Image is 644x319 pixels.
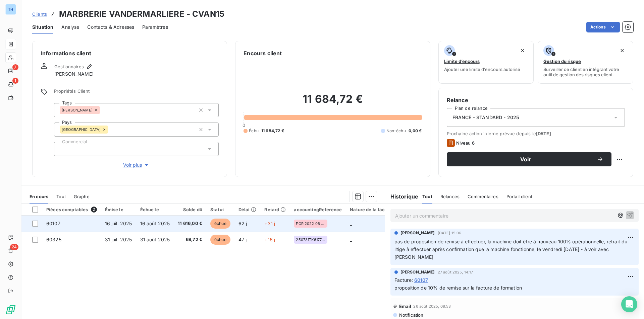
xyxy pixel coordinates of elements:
span: Tout [56,194,66,199]
span: Paramètres [142,24,168,30]
h6: Informations client [41,49,219,57]
span: 2 [91,207,97,213]
span: Tout [422,194,432,199]
span: _ [350,221,352,226]
span: Portail client [506,194,532,199]
span: +31 j [264,221,275,226]
input: Ajouter une valeur [60,146,65,152]
span: échue [210,219,230,229]
div: Retard [264,207,286,212]
span: Surveiller ce client en intégrant votre outil de gestion des risques client. [543,67,628,77]
span: 31 juil. 2025 [105,237,132,242]
span: Gestion du risque [543,59,581,64]
div: accountingReference [294,207,342,212]
div: Délai [238,207,257,212]
span: 26 août 2025, 08:53 [413,304,451,308]
span: 24 [10,244,18,250]
span: FOR 2022 06 9515 [296,222,325,226]
span: +16 j [264,237,275,242]
div: Statut [210,207,230,212]
span: Non-échu [386,128,406,134]
span: 60107 [46,221,60,226]
button: Actions [586,22,620,32]
a: Clients [32,11,47,17]
span: 11 684,72 € [261,128,284,134]
span: Niveau 6 [456,140,475,146]
button: Limite d’encoursAjouter une limite d’encours autorisé [438,41,534,84]
span: [DATE] [536,131,551,136]
h6: Relance [447,96,625,104]
h6: Encours client [244,49,282,57]
div: Émise le [105,207,132,212]
span: [PERSON_NAME] [400,269,435,275]
div: Solde dû [178,207,202,212]
span: En cours [30,194,48,199]
div: Nature de la facture [350,207,394,212]
span: Email [399,304,412,309]
span: 31 août 2025 [140,237,170,242]
span: 7 [12,64,18,70]
span: Relances [440,194,460,199]
span: Voir [455,157,597,162]
button: Gestion du risqueSurveiller ce client en intégrant votre outil de gestion des risques client. [538,41,633,84]
span: 1 [12,78,18,84]
span: 11 616,00 € [178,220,202,227]
span: Facture : [394,276,413,284]
span: Clients [32,11,47,17]
button: Voir plus [54,161,219,169]
img: Logo LeanPay [5,304,16,315]
span: Graphe [74,194,90,199]
div: Open Intercom Messenger [621,296,637,312]
span: Notification [398,312,424,318]
span: Prochaine action interne prévue depuis le [447,131,625,136]
span: 60325 [46,237,61,242]
span: proposition de 10% de remise sur la facture de formation [394,285,522,291]
h6: Historique [385,192,419,201]
span: Limite d’encours [444,59,480,64]
span: _ [350,237,352,242]
span: Voir plus [123,162,150,168]
span: [GEOGRAPHIC_DATA] [62,128,101,132]
span: Situation [32,24,53,30]
button: Voir [447,152,611,166]
span: 62 j [238,221,247,226]
h3: MARBRERIE VANDERMARLIERE - CVAN15 [59,8,224,20]
span: [PERSON_NAME] [62,108,93,112]
span: FRANCE - STANDARD - 2025 [452,114,519,121]
input: Ajouter une valeur [108,127,114,133]
span: Analyse [61,24,79,30]
span: 60107 [414,276,428,284]
span: 250731TK61770NG [296,238,325,242]
input: Ajouter une valeur [100,107,105,113]
span: Contacts & Adresses [87,24,134,30]
span: Propriétés Client [54,88,219,98]
span: pas de proposition de remise à effectuer, la machine doit être à nouveau 100% opérationnelle, ret... [394,239,629,260]
span: 68,72 € [178,236,202,243]
span: Ajouter une limite d’encours autorisé [444,67,520,72]
span: 16 août 2025 [140,221,170,226]
span: 16 juil. 2025 [105,221,132,226]
span: 0 [243,123,245,128]
div: TH [5,4,16,15]
div: Pièces comptables [46,207,97,213]
span: [PERSON_NAME] [400,230,435,236]
span: 0,00 € [409,128,422,134]
div: Échue le [140,207,170,212]
span: Commentaires [468,194,498,199]
span: Gestionnaires [54,64,84,69]
h2: 11 684,72 € [244,92,422,112]
span: 27 août 2025, 14:17 [438,270,473,274]
span: Échu [249,128,259,134]
span: [PERSON_NAME] [54,71,94,77]
span: [DATE] 15:06 [438,231,462,235]
span: 47 j [238,237,247,242]
span: échue [210,235,230,245]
